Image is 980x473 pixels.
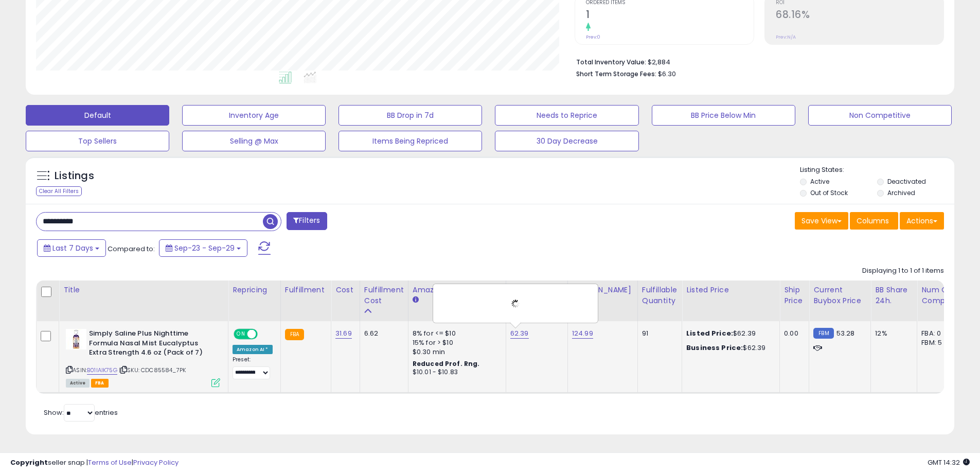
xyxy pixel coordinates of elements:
[413,295,419,305] small: Amazon Fees.
[572,328,593,339] a: 124.99
[862,266,944,276] div: Displaying 1 to 1 of 1 items
[413,347,498,357] div: $0.30 min
[63,285,224,295] div: Title
[875,329,909,338] div: 12%
[182,105,326,126] button: Inventory Age
[686,343,743,353] b: Business Price:
[52,243,93,253] span: Last 7 Days
[784,285,805,306] div: Ship Price
[642,285,678,306] div: Fulfillable Quantity
[335,285,355,295] div: Cost
[364,329,400,338] div: 6.62
[235,330,247,339] span: ON
[413,368,498,377] div: $10.01 - $10.83
[55,169,94,183] h5: Listings
[850,212,898,230] button: Columns
[813,328,833,339] small: FBM
[413,285,502,295] div: Amazon Fees
[37,239,106,257] button: Last 7 Days
[686,328,733,338] b: Listed Price:
[26,131,169,151] button: Top Sellers
[784,329,801,338] div: 0.00
[800,165,954,175] p: Listing States:
[26,105,169,126] button: Default
[857,216,889,226] span: Columns
[36,186,82,196] div: Clear All Filters
[510,328,529,339] a: 62.39
[572,285,633,295] div: [PERSON_NAME]
[495,105,638,126] button: Needs to Reprice
[44,408,118,417] span: Show: entries
[921,329,955,338] div: FBA: 0
[921,285,959,306] div: Num of Comp.
[921,338,955,347] div: FBM: 5
[88,458,132,467] a: Terms of Use
[338,105,482,126] button: BB Drop in 7d
[174,243,235,253] span: Sep-23 - Sep-29
[576,58,646,66] b: Total Inventory Value:
[256,330,273,339] span: OFF
[66,379,90,388] span: All listings currently available for purchase on Amazon
[576,55,936,67] li: $2,884
[576,69,656,78] b: Short Term Storage Fees:
[776,34,796,40] small: Prev: N/A
[810,177,829,186] label: Active
[108,244,155,254] span: Compared to:
[10,458,48,467] strong: Copyright
[686,343,772,353] div: $62.39
[133,458,179,467] a: Privacy Policy
[586,34,600,40] small: Prev: 0
[875,285,913,306] div: BB Share 24h.
[364,285,404,306] div: Fulfillment Cost
[233,345,273,354] div: Amazon AI *
[887,177,926,186] label: Deactivated
[686,285,775,295] div: Listed Price
[658,69,676,79] span: $6.30
[413,329,498,338] div: 8% for <= $10
[338,131,482,151] button: Items Being Repriced
[285,329,304,340] small: FBA
[233,285,276,295] div: Repricing
[413,359,480,368] b: Reduced Prof. Rng.
[119,366,186,374] span: | SKU: CDC85584_7PK
[642,329,674,338] div: 91
[66,329,220,386] div: ASIN:
[652,105,795,126] button: BB Price Below Min
[887,188,915,197] label: Archived
[810,188,848,197] label: Out of Stock
[182,131,326,151] button: Selling @ Max
[285,285,327,295] div: Fulfillment
[836,328,855,338] span: 53.28
[10,458,179,468] div: seller snap | |
[66,329,86,349] img: 414Ea1HOMpL._SL40_.jpg
[89,329,214,360] b: Simply Saline Plus Nighttime Formula Nasal Mist Eucalyptus Extra Strength 4.6 oz (Pack of 7)
[900,212,944,230] button: Actions
[159,239,247,257] button: Sep-23 - Sep-29
[808,105,952,126] button: Non Competitive
[686,329,772,338] div: $62.39
[813,285,866,306] div: Current Buybox Price
[335,328,352,339] a: 31.69
[233,356,273,379] div: Preset:
[87,366,117,375] a: B01IAIK75G
[776,9,943,23] h2: 68.16%
[91,379,109,388] span: FBA
[795,212,848,230] button: Save View
[287,212,327,230] button: Filters
[928,458,970,467] span: 2025-10-7 14:32 GMT
[495,131,638,151] button: 30 Day Decrease
[413,338,498,347] div: 15% for > $10
[586,9,754,23] h2: 1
